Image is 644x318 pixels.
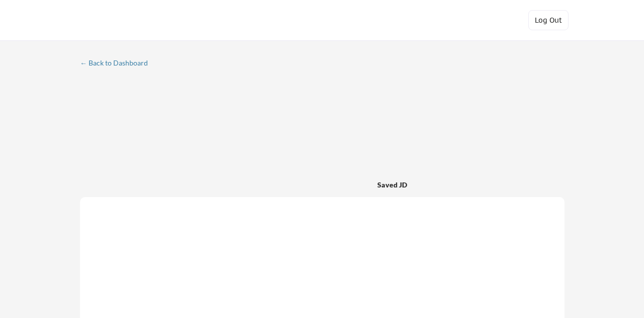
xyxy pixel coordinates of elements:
[80,59,155,67] div: ← Back to Dashboard
[528,10,569,30] button: Log Out
[377,175,441,194] div: Saved JD
[80,59,155,69] a: ← Back to Dashboard
[155,130,229,140] div: These are job applications we think you'd be a good fit for, but couldn't apply you to automatica...
[83,130,148,140] div: These are all the jobs you've been applied to so far.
